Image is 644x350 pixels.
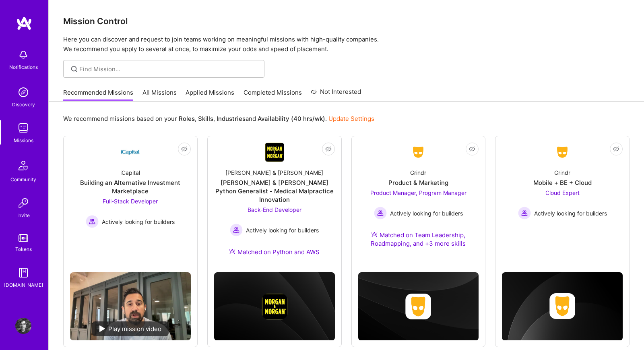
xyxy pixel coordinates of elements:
b: Industries [217,115,246,122]
div: Product & Marketing [388,178,448,187]
img: Company Logo [121,143,140,162]
span: Actively looking for builders [246,226,319,234]
a: Company LogoiCapitalBuilding an Alternative Investment MarketplaceFull-Stack Developer Actively l... [70,143,191,266]
input: Find Mission... [79,65,258,73]
i: icon EyeClosed [469,146,475,152]
div: Play mission video [92,321,169,336]
img: User Avatar [15,318,31,334]
img: Company Logo [265,143,284,162]
span: Cloud Expert [545,189,580,196]
img: play [99,325,105,332]
p: We recommend missions based on your , , and . [63,114,374,123]
i: icon EyeClosed [325,146,332,152]
img: tokens [19,234,28,242]
a: Update Settings [328,115,374,122]
img: Ateam Purple Icon [229,248,235,255]
img: Actively looking for builders [230,224,243,236]
a: Company LogoGrindrProduct & MarketingProduct Manager, Program Manager Actively looking for builde... [358,143,479,257]
a: User Avatar [13,318,33,334]
div: Invite [17,211,30,220]
img: Company logo [405,294,431,319]
img: Actively looking for builders [518,207,531,220]
div: Discovery [12,100,35,109]
div: [PERSON_NAME] & [PERSON_NAME] Python Generalist - Medical Malpractice Innovation [214,178,335,204]
a: Completed Missions [244,88,302,101]
i: icon EyeClosed [613,146,619,152]
span: Actively looking for builders [534,209,607,217]
p: Here you can discover and request to join teams working on meaningful missions with high-quality ... [63,35,630,54]
img: logo [16,16,32,31]
a: Company Logo[PERSON_NAME] & [PERSON_NAME][PERSON_NAME] & [PERSON_NAME] Python Generalist - Medica... [214,143,335,266]
b: Skills [198,115,213,122]
b: Availability (40 hrs/wk) [258,115,325,122]
img: Community [14,156,33,175]
div: Mobile + BE + Cloud [533,178,592,187]
span: Full-Stack Developer [103,198,158,205]
span: Back-End Developer [248,206,301,213]
a: Recommended Missions [63,88,133,101]
div: Building an Alternative Investment Marketplace [70,178,191,195]
a: Not Interested [311,87,361,101]
div: iCapital [120,168,140,177]
img: Company Logo [409,145,428,159]
img: No Mission [70,272,191,340]
div: Community [10,175,36,184]
span: Product Manager, Program Manager [370,189,466,196]
div: Missions [14,136,33,145]
img: cover [214,272,335,340]
img: cover [502,272,623,341]
b: Roles [179,115,195,122]
img: Actively looking for builders [86,215,99,228]
a: All Missions [142,88,177,101]
div: Matched on Python and AWS [229,248,320,256]
i: icon EyeClosed [181,146,188,152]
img: Company logo [549,293,575,319]
img: teamwork [15,120,31,136]
span: Actively looking for builders [390,209,463,217]
div: Notifications [9,63,38,71]
img: Invite [15,195,31,211]
i: icon SearchGrey [70,64,79,74]
img: guide book [15,265,31,281]
img: cover [358,272,479,340]
div: Matched on Team Leadership, Roadmapping, and +3 more skills [358,231,479,248]
a: Company LogoGrindrMobile + BE + CloudCloud Expert Actively looking for buildersActively looking f... [502,143,623,238]
img: Company Logo [553,145,572,159]
img: bell [15,47,31,63]
img: discovery [15,84,31,100]
img: Company logo [262,294,287,319]
a: Applied Missions [186,88,234,101]
div: Tokens [15,245,32,253]
div: Grindr [410,168,426,177]
img: Ateam Purple Icon [371,231,378,238]
img: Actively looking for builders [374,207,387,220]
div: [PERSON_NAME] & [PERSON_NAME] [225,168,323,177]
div: Grindr [554,168,570,177]
div: [DOMAIN_NAME] [4,281,43,289]
h3: Mission Control [63,16,630,26]
span: Actively looking for builders [102,217,175,226]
